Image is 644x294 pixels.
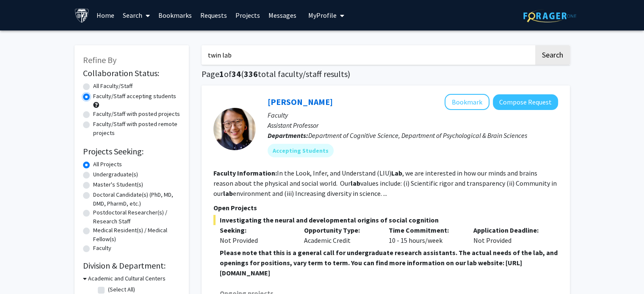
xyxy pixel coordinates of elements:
[351,179,360,187] b: lab
[264,0,301,30] a: Messages
[473,225,545,235] p: Application Deadline:
[83,261,180,271] h2: Division & Department:
[213,215,558,225] span: Investigating the neural and developmental origins of social cognition
[391,169,402,177] b: Lab
[75,8,89,23] img: Johns Hopkins University Logo
[308,131,527,140] span: Department of Cognitive Science, Department of Psychological & Brain Sciences
[213,169,277,177] b: Faculty Information:
[220,235,292,245] div: Not Provided
[93,160,122,169] label: All Projects
[92,0,119,30] a: Home
[88,274,166,283] h3: Academic and Cultural Centers
[445,94,489,110] button: Add Shari Liu to Bookmarks
[93,120,180,137] label: Faculty/Staff with posted remote projects
[202,69,570,79] h1: Page of ( total faculty/staff results)
[220,248,558,277] strong: Please note that this is a general call for undergraduate research assistants. The actual needs o...
[220,225,292,235] p: Seeking:
[298,225,382,245] div: Academic Credit
[389,225,461,235] p: Time Commitment:
[232,69,241,79] span: 34
[83,68,180,78] h2: Collaboration Status:
[308,11,337,19] span: My Profile
[382,225,467,245] div: 10 - 15 hours/week
[467,225,552,245] div: Not Provided
[223,189,233,198] b: lab
[108,285,135,294] label: (Select All)
[219,69,224,79] span: 1
[93,190,180,208] label: Doctoral Candidate(s) (PhD, MD, DMD, PharmD, etc.)
[493,94,558,110] button: Compose Request to Shari Liu
[154,0,196,30] a: Bookmarks
[93,244,111,253] label: Faculty
[93,170,138,179] label: Undergraduate(s)
[213,203,558,213] p: Open Projects
[93,110,180,118] label: Faculty/Staff with posted projects
[93,92,176,101] label: Faculty/Staff accepting students
[268,110,558,120] p: Faculty
[93,180,143,189] label: Master's Student(s)
[83,146,180,157] h2: Projects Seeking:
[119,0,154,30] a: Search
[523,9,576,22] img: ForagerOne Logo
[244,69,258,79] span: 336
[304,225,376,235] p: Opportunity Type:
[535,45,570,65] button: Search
[268,144,334,157] mat-chip: Accepting Students
[202,45,534,65] input: Search Keywords
[213,169,557,198] fg-read-more: In the Look, Infer, and Understand (LIU) , we are interested in how our minds and brains reason a...
[6,256,36,288] iframe: Chat
[268,96,333,107] a: [PERSON_NAME]
[268,131,308,140] b: Departments:
[93,226,180,244] label: Medical Resident(s) / Medical Fellow(s)
[268,120,558,130] p: Assistant Professor
[93,82,133,91] label: All Faculty/Staff
[231,0,264,30] a: Projects
[83,55,116,65] span: Refine By
[93,208,180,226] label: Postdoctoral Researcher(s) / Research Staff
[196,0,231,30] a: Requests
